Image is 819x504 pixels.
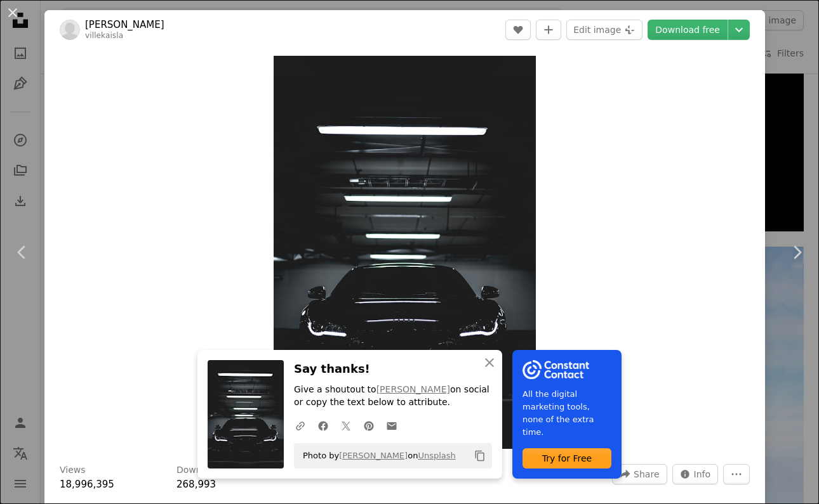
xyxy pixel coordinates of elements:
[176,479,216,490] span: 268,993
[523,388,611,439] span: All the digital marketing tools, none of the extra time.
[274,56,536,449] button: Zoom in on this image
[294,384,492,409] p: Give a shoutout to on social or copy the text below to attribute.
[339,451,408,460] a: [PERSON_NAME]
[85,18,164,31] a: [PERSON_NAME]
[312,413,335,438] a: Share on Facebook
[612,464,667,484] button: Share this image
[775,191,819,313] a: Next
[294,360,492,378] h3: Say thanks!
[357,413,380,438] a: Share on Pinterest
[672,464,719,484] button: Stats about this image
[380,413,403,438] a: Share over email
[60,479,114,490] span: 18,996,395
[376,384,450,394] a: [PERSON_NAME]
[469,445,491,467] button: Copy to clipboard
[296,446,456,466] span: Photo by on
[60,464,86,477] h3: Views
[85,31,123,40] a: villekaisla
[512,350,622,479] a: All the digital marketing tools, none of the extra time.Try for Free
[523,360,589,379] img: file-1754318165549-24bf788d5b37
[566,20,643,40] button: Edit image
[648,20,728,40] a: Download free
[60,20,80,40] img: Go to Ville Kaisla's profile
[335,413,357,438] a: Share on Twitter
[505,20,531,40] button: Like
[418,451,455,460] a: Unsplash
[176,464,225,477] h3: Downloads
[523,448,611,468] div: Try for Free
[723,464,750,484] button: More Actions
[694,465,711,484] span: Info
[634,465,659,484] span: Share
[728,20,750,40] button: Choose download size
[274,56,536,449] img: parked black car
[536,20,561,40] button: Add to Collection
